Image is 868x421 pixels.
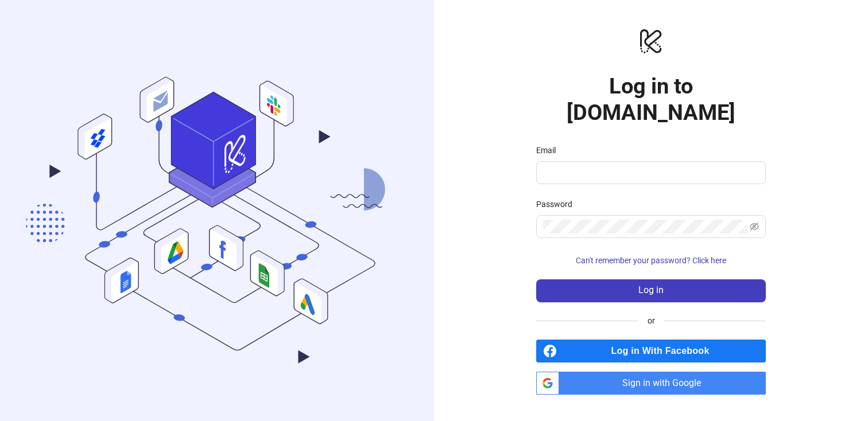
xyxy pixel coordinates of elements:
[638,285,664,295] span: Log in
[638,314,664,327] span: or
[576,256,726,265] span: Can't remember your password? Click here
[536,252,766,270] button: Can't remember your password? Click here
[536,73,766,126] h1: Log in to [DOMAIN_NAME]
[536,340,766,362] a: Log in With Facebook
[536,256,766,265] a: Can't remember your password? Click here
[536,198,580,210] label: Password
[536,144,563,157] label: Email
[536,372,766,395] a: Sign in with Google
[750,222,759,231] span: eye-invisible
[543,220,747,233] input: Password
[561,340,766,362] span: Log in With Facebook
[543,166,757,180] input: Email
[564,372,766,395] span: Sign in with Google
[536,279,766,302] button: Log in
